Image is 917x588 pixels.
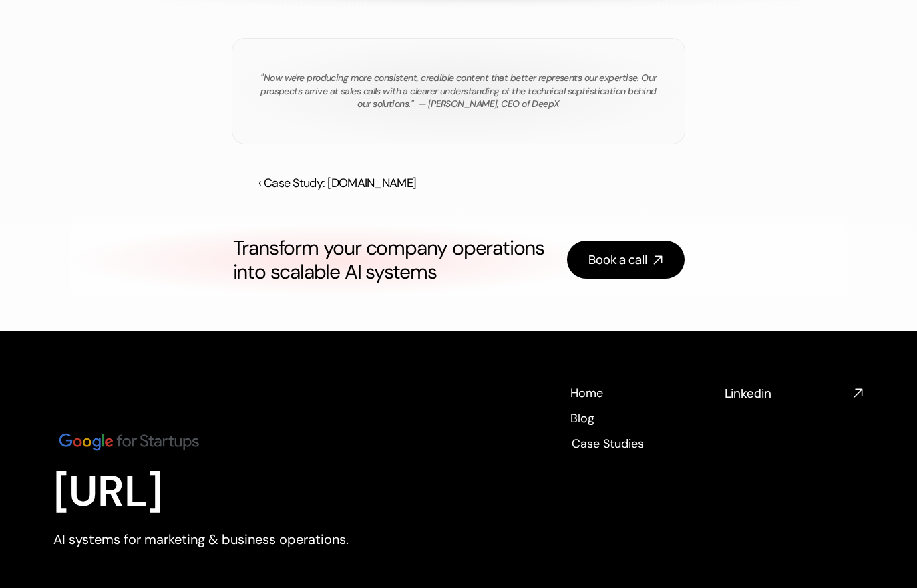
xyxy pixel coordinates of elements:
[570,410,594,425] a: Blog
[570,385,709,450] nav: Footer navigation
[53,530,421,549] p: AI systems for marketing & business operations.
[572,436,644,452] p: Case Studies
[258,175,417,191] a: ‹ Case Study: [DOMAIN_NAME]
[233,236,546,284] h1: Transform your company operations into scalable AI systems
[570,410,594,427] p: Blog
[725,385,848,402] h4: Linkedin
[53,466,421,518] p: [URL]
[570,385,604,400] a: Home
[725,385,864,402] a: Linkedin
[567,241,685,279] a: Book a call
[258,71,659,111] p: "Now we're producing more consistent, credible content that better represents our expertise. Our ...
[588,251,647,268] h4: Book a call
[570,385,603,402] p: Home
[725,385,864,402] nav: Social media links
[570,436,645,450] a: Case Studies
